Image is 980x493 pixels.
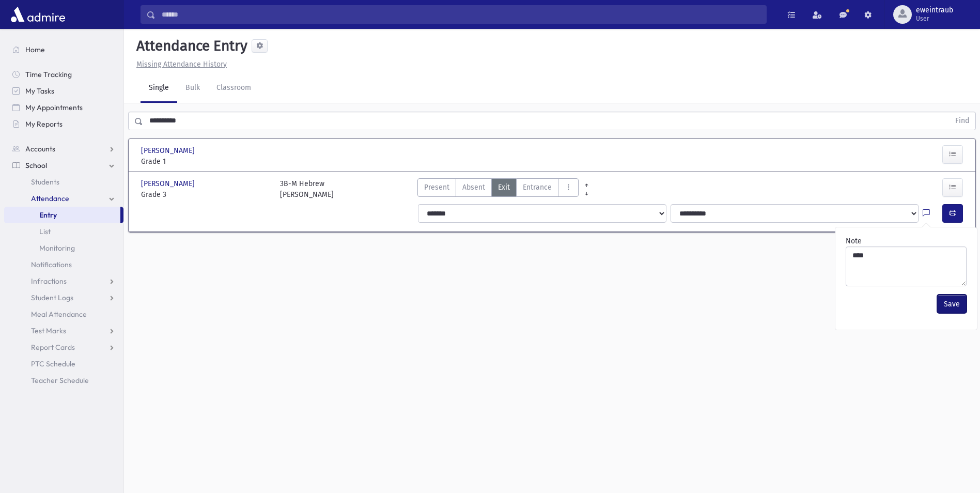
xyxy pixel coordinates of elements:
[4,223,123,240] a: List
[846,236,862,246] label: Note
[424,182,449,193] span: Present
[31,343,75,352] span: Report Cards
[31,359,75,368] span: PTC Schedule
[8,4,68,25] img: AdmirePro
[31,260,72,269] span: Notifications
[417,178,579,200] div: AttTypes
[132,60,227,69] a: Missing Attendance History
[4,322,123,339] a: Test Marks
[31,310,87,319] span: Meal Attendance
[39,210,57,220] span: Entry
[4,306,123,322] a: Meal Attendance
[141,178,197,189] span: [PERSON_NAME]
[141,156,270,167] span: Grade 1
[141,74,177,103] a: Single
[523,182,552,193] span: Entrance
[155,5,766,24] input: Search
[4,372,123,389] a: Teacher Schedule
[25,161,47,170] span: School
[31,194,69,203] span: Attendance
[25,70,72,79] span: Time Tracking
[25,119,63,129] span: My Reports
[31,177,59,187] span: Students
[25,103,83,112] span: My Appointments
[25,86,54,96] span: My Tasks
[141,145,197,156] span: [PERSON_NAME]
[498,182,510,193] span: Exit
[4,356,123,372] a: PTC Schedule
[916,14,953,23] span: User
[136,60,227,69] u: Missing Attendance History
[141,189,270,200] span: Grade 3
[4,240,123,256] a: Monitoring
[177,74,208,103] a: Bulk
[4,289,123,306] a: Student Logs
[4,83,123,99] a: My Tasks
[4,256,123,273] a: Notifications
[39,243,75,253] span: Monitoring
[916,6,953,14] span: eweintraub
[4,66,123,83] a: Time Tracking
[31,276,67,286] span: Infractions
[4,116,123,132] a: My Reports
[132,37,247,55] h5: Attendance Entry
[4,174,123,190] a: Students
[4,207,120,223] a: Entry
[4,99,123,116] a: My Appointments
[949,112,975,130] button: Find
[4,273,123,289] a: Infractions
[4,141,123,157] a: Accounts
[280,178,334,200] div: 3B-M Hebrew [PERSON_NAME]
[31,326,66,335] span: Test Marks
[937,295,967,313] button: Save
[208,74,259,103] a: Classroom
[25,144,55,153] span: Accounts
[462,182,485,193] span: Absent
[31,376,89,385] span: Teacher Schedule
[25,45,45,54] span: Home
[39,227,51,236] span: List
[4,157,123,174] a: School
[4,339,123,356] a: Report Cards
[4,190,123,207] a: Attendance
[4,41,123,58] a: Home
[31,293,73,302] span: Student Logs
